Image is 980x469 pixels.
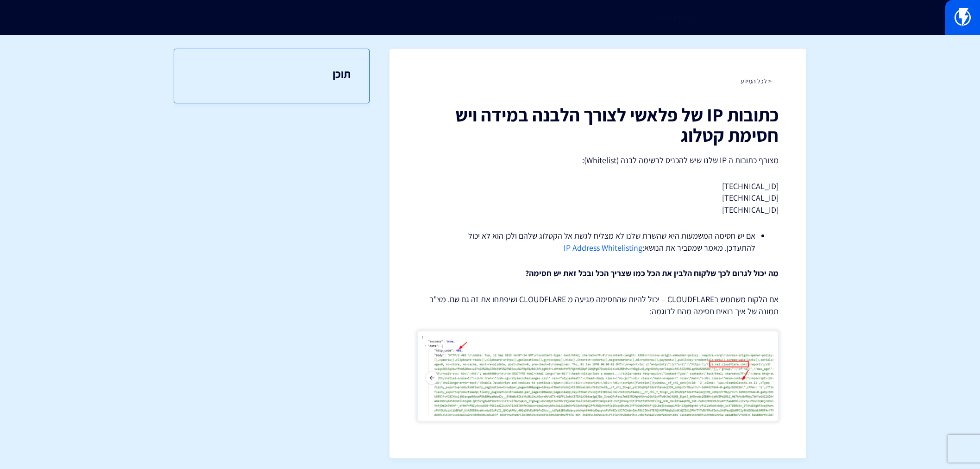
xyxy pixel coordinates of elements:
[417,180,779,216] p: [TECHNICAL_ID] [TECHNICAL_ID] [TECHNICAL_ID]
[564,242,642,253] a: IP Address Whitelisting
[193,68,351,80] h3: תוכן
[417,104,779,145] h1: כתובות IP של פלאשי לצורך הלבנה במידה ויש חסימת קטלוג
[282,7,698,28] input: חיפוש מהיר...
[741,77,772,85] a: < לכל המידע
[440,230,755,254] li: אם יש חסימה המשמעות היא שהשרת שלנו לא מצליח לגשת אל הקטלוג שלהם ולכן הוא לא יכול להתעדכן. מאמר שמ...
[525,268,779,279] strong: מה יכול לגרום לכך שלקוח הלבין את הכל כמו שצריך הכל ובכל זאת יש חסימה?
[417,154,779,166] p: מצורף כתובות ה IP שלנו שיש להכניס לרשימה לבנה (Whitelist):
[417,293,779,317] p: אם הלקוח משתמש בCLOUDFLARE – יכול להיות שהחסימה מגיעה מ CLOUDFLARE ושיפתחו את זה גם שם. מצ"ב תמונ...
